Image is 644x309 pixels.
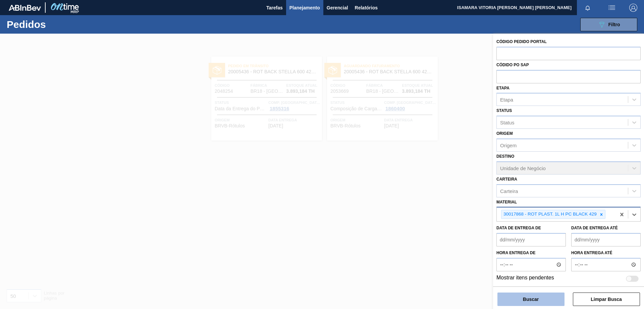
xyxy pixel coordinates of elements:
[496,177,517,182] label: Carteira
[266,4,283,12] span: Tarefas
[496,154,514,159] label: Destino
[496,108,512,113] label: Status
[496,86,509,90] label: Etapa
[500,142,517,148] div: Origem
[501,210,598,219] div: 30017868 - ROT PLAST. 1L H PC BLACK 429
[571,226,618,230] label: Data de Entrega até
[577,3,598,12] button: Notificações
[571,248,641,258] label: Hora entrega até
[496,39,547,44] label: Código Pedido Portal
[496,226,541,230] label: Data de Entrega de
[496,131,513,136] label: Origem
[496,63,529,67] label: Códido PO SAP
[7,21,107,28] h1: Pedidos
[496,233,566,246] input: dd/mm/yyyy
[496,275,554,283] label: Mostrar itens pendentes
[580,18,637,31] button: Filtro
[500,188,518,194] div: Carteira
[608,22,620,27] span: Filtro
[496,248,566,258] label: Hora entrega de
[500,97,513,103] div: Etapa
[496,200,517,204] label: Material
[500,120,515,125] div: Status
[355,4,378,12] span: Relatórios
[571,233,641,246] input: dd/mm/yyyy
[289,4,320,12] span: Planejamento
[9,5,41,11] img: TNhmsLtSVTkK8tSr43FrP2fwEKptu5GPRR3wAAAABJRU5ErkJggg==
[629,4,637,12] img: Logout
[608,4,616,12] img: userActions
[327,4,348,12] span: Gerencial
